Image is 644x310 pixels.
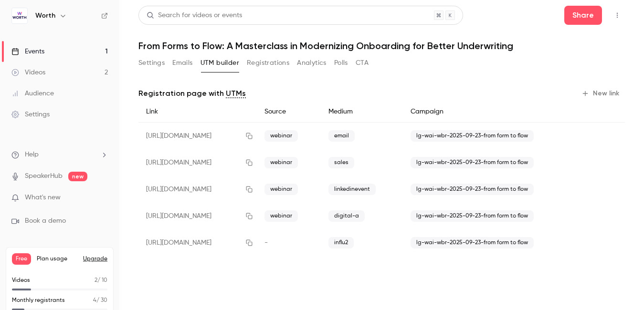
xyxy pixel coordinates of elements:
li: help-dropdown-opener [11,150,108,160]
p: Videos [12,276,30,285]
img: Worth [12,8,27,23]
span: lg-wai-wbr-2025-09-23-from form to flow [411,210,534,222]
button: Analytics [297,55,327,71]
span: Book a demo [25,216,66,226]
div: Source [257,101,321,123]
span: Help [25,150,39,160]
iframe: Noticeable Trigger [96,194,108,202]
div: [URL][DOMAIN_NAME] [138,203,257,229]
p: / 30 [93,296,107,305]
a: UTMs [226,88,246,99]
span: webinar [264,157,298,168]
p: Monthly registrants [12,296,65,305]
p: Registration page with [138,88,246,99]
span: lg-wai-wbr-2025-09-23-from form to flow [411,237,534,248]
button: Registrations [247,55,289,71]
span: Plan usage [37,255,77,263]
div: [URL][DOMAIN_NAME] [138,176,257,203]
button: Emails [172,55,192,71]
span: 2 [95,278,97,283]
div: Events [11,47,44,56]
div: Search for videos or events [147,10,242,21]
div: Medium [321,101,403,123]
h6: Worth [35,11,55,21]
div: Link [138,101,257,123]
button: Polls [334,55,348,71]
span: webinar [264,184,298,195]
span: webinar [264,210,298,222]
span: new [68,172,87,181]
span: influ2 [328,237,354,248]
button: Settings [138,55,165,71]
span: webinar [264,130,298,142]
button: Share [564,6,602,25]
button: Upgrade [83,255,107,263]
span: - [264,239,268,246]
span: digital-a [328,210,365,222]
h1: From Forms to Flow: A Masterclass in Modernizing Onboarding for Better Underwriting [138,40,625,52]
span: 4 [93,298,96,303]
div: Videos [11,68,45,77]
span: lg-wai-wbr-2025-09-23-from form to flow [411,130,534,142]
a: SpeakerHub [25,171,63,181]
span: Free [12,253,31,265]
div: Audience [11,89,54,98]
button: CTA [356,55,369,71]
span: email [328,130,355,142]
button: UTM builder [201,55,239,71]
div: Settings [11,110,50,119]
span: linkedinevent [328,184,376,195]
div: [URL][DOMAIN_NAME] [138,149,257,176]
div: [URL][DOMAIN_NAME] [138,229,257,256]
span: What's new [25,193,61,203]
span: lg-wai-wbr-2025-09-23-from form to flow [411,157,534,168]
div: Campaign [403,101,585,123]
span: sales [328,157,354,168]
button: New link [578,86,625,101]
span: lg-wai-wbr-2025-09-23-from form to flow [411,184,534,195]
p: / 10 [95,276,107,285]
div: [URL][DOMAIN_NAME] [138,123,257,150]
